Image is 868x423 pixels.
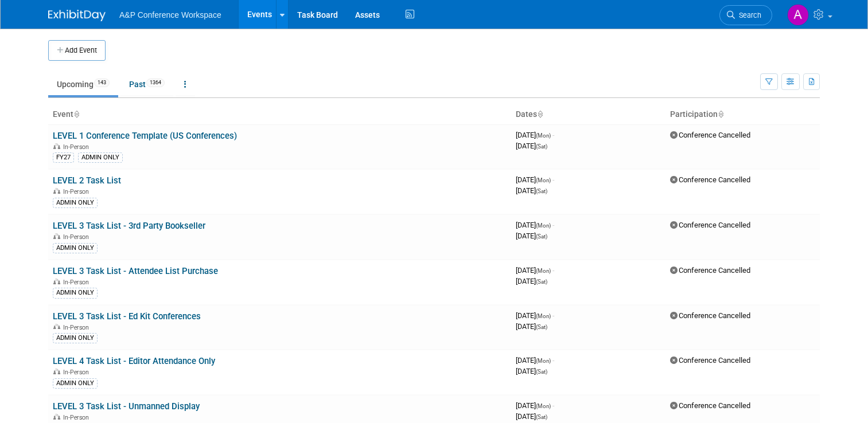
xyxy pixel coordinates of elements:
[536,403,551,409] span: (Mon)
[516,401,554,410] span: [DATE]
[516,322,547,331] span: [DATE]
[516,311,554,320] span: [DATE]
[670,401,750,410] span: Conference Cancelled
[536,188,547,194] span: (Sat)
[536,279,547,285] span: (Sat)
[787,4,809,26] img: Anna Roberts
[119,10,221,19] span: A&P Conference Workspace
[146,79,165,87] span: 1364
[552,175,554,184] span: -
[511,105,665,124] th: Dates
[53,288,98,298] div: ADMIN ONLY
[516,277,547,285] span: [DATE]
[516,175,554,184] span: [DATE]
[63,324,92,331] span: In-Person
[53,266,218,276] a: LEVEL 3 Task List - Attendee List Purchase
[536,233,547,240] span: (Sat)
[665,105,820,124] th: Participation
[536,132,551,139] span: (Mon)
[53,243,98,253] div: ADMIN ONLY
[48,10,106,21] img: ExhibitDay
[552,266,554,275] span: -
[516,367,547,375] span: [DATE]
[120,73,173,95] a: Past1364
[63,233,92,241] span: In-Person
[516,412,547,421] span: [DATE]
[536,414,547,420] span: (Sat)
[53,188,60,194] img: In-Person Event
[53,143,60,149] img: In-Person Event
[53,356,215,366] a: LEVEL 4 Task List - Editor Attendance Only
[670,356,750,365] span: Conference Cancelled
[53,221,205,231] a: LEVEL 3 Task List - 3rd Party Bookseller
[516,142,547,150] span: [DATE]
[48,105,511,124] th: Event
[670,221,750,229] span: Conference Cancelled
[53,414,60,420] img: In-Person Event
[53,152,74,163] div: FY27
[552,356,554,365] span: -
[73,109,79,119] a: Sort by Event Name
[53,198,98,208] div: ADMIN ONLY
[516,356,554,365] span: [DATE]
[53,311,201,322] a: LEVEL 3 Task List - Ed Kit Conferences
[552,401,554,410] span: -
[537,109,543,119] a: Sort by Start Date
[516,131,554,139] span: [DATE]
[516,266,554,275] span: [DATE]
[94,79,110,87] span: 143
[53,401,200,412] a: LEVEL 3 Task List - Unmanned Display
[516,232,547,240] span: [DATE]
[735,11,761,19] span: Search
[53,369,60,374] img: In-Person Event
[53,378,98,389] div: ADMIN ONLY
[536,324,547,330] span: (Sat)
[516,221,554,229] span: [DATE]
[536,177,551,183] span: (Mon)
[670,175,750,184] span: Conference Cancelled
[53,131,237,141] a: LEVEL 1 Conference Template (US Conferences)
[670,131,750,139] span: Conference Cancelled
[536,369,547,375] span: (Sat)
[719,5,772,25] a: Search
[516,186,547,195] span: [DATE]
[48,73,118,95] a: Upcoming143
[552,131,554,139] span: -
[536,143,547,150] span: (Sat)
[63,188,92,195] span: In-Person
[536,313,551,319] span: (Mon)
[536,268,551,274] span: (Mon)
[63,143,92,151] span: In-Person
[670,266,750,275] span: Conference Cancelled
[536,222,551,229] span: (Mon)
[53,175,121,186] a: LEVEL 2 Task List
[670,311,750,320] span: Conference Cancelled
[63,279,92,286] span: In-Person
[53,279,60,284] img: In-Person Event
[53,333,98,343] div: ADMIN ONLY
[53,233,60,239] img: In-Person Event
[53,324,60,330] img: In-Person Event
[552,311,554,320] span: -
[78,152,123,163] div: ADMIN ONLY
[63,369,92,376] span: In-Person
[48,40,106,61] button: Add Event
[536,358,551,364] span: (Mon)
[552,221,554,229] span: -
[718,109,723,119] a: Sort by Participation Type
[63,414,92,421] span: In-Person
